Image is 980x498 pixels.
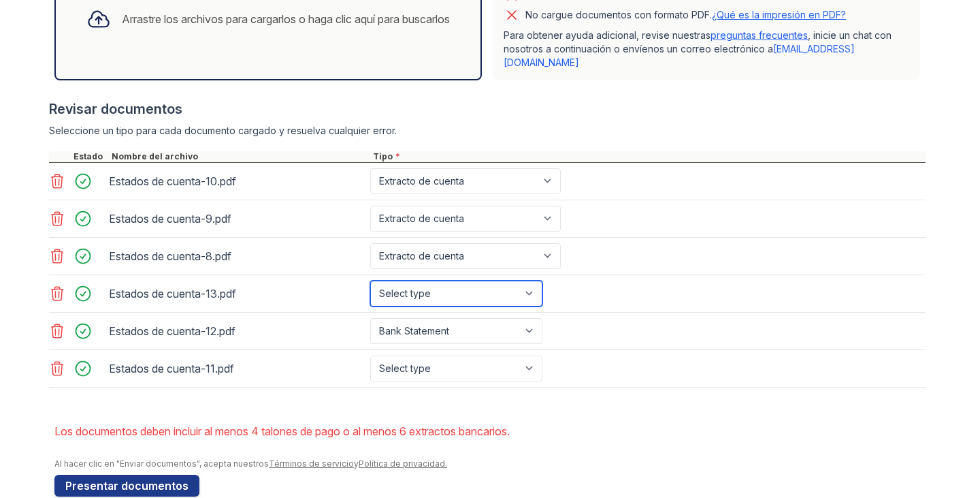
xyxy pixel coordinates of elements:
[112,151,198,161] font: Nombre del archivo
[49,101,182,117] font: Revisar documentos
[525,9,712,20] font: No cargue documentos con formato PDF.
[109,249,231,263] font: Estados de cuenta-8.pdf
[65,479,189,493] font: Presentar documentos
[122,12,450,26] font: Arrastre los archivos para cargarlos o haga clic aquí para buscarlos
[109,362,234,375] font: Estados de cuenta-11.pdf
[73,151,103,161] font: Estado
[54,424,510,438] font: Los documentos deben incluir al menos 4 talones de pago o al menos 6 extractos bancarios.
[49,125,397,136] font: Seleccione un tipo para cada documento cargado y resuelva cualquier error.
[109,174,236,188] font: Estados de cuenta-10.pdf
[710,29,808,41] a: preguntas frecuentes
[373,151,393,161] font: Tipo
[109,212,231,225] font: Estados de cuenta-9.pdf
[359,458,447,469] a: Política de privacidad.
[269,458,354,469] a: Términos de servicio
[504,29,892,55] font: , inicie un chat con nosotros a continuación o envíenos un correo electrónico a
[504,29,710,41] font: Para obtener ayuda adicional, revise nuestras
[109,287,236,300] font: Estados de cuenta-13.pdf
[54,458,269,469] font: Al hacer clic en "Enviar documentos", acepta nuestros
[504,43,855,68] a: [EMAIL_ADDRESS][DOMAIN_NAME]
[109,324,235,338] font: Estados de cuenta-12.pdf
[712,9,846,20] a: ¿Qué es la impresión en PDF?
[54,475,199,497] button: Presentar documentos
[354,458,359,469] font: y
